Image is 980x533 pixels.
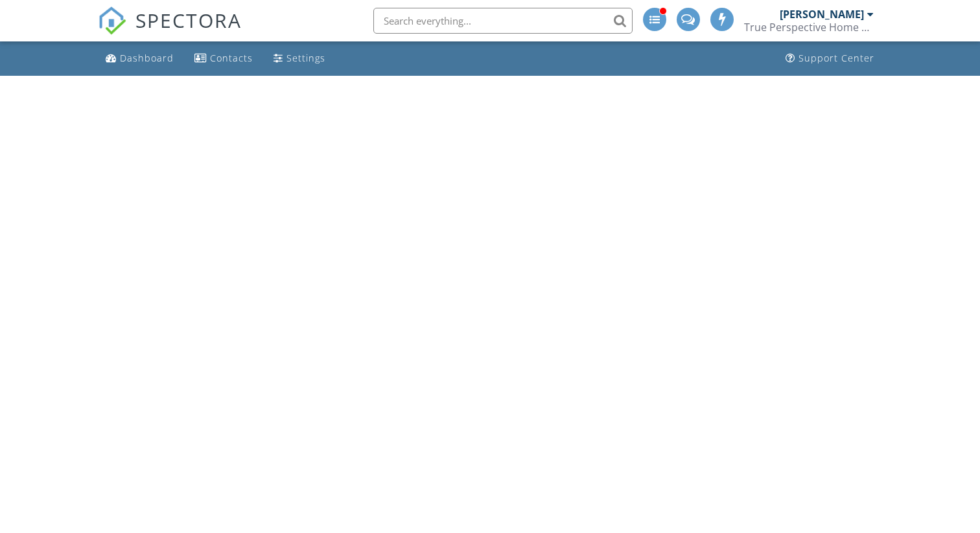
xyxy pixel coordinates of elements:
[189,47,258,71] a: Contacts
[100,47,179,71] a: Dashboard
[98,17,242,45] a: SPECTORA
[799,52,874,64] div: Support Center
[780,8,864,21] div: [PERSON_NAME]
[135,6,242,34] span: SPECTORA
[210,52,253,64] div: Contacts
[120,52,174,64] div: Dashboard
[268,47,331,71] a: Settings
[98,6,126,35] img: The Best Home Inspection Software - Spectora
[373,8,633,34] input: Search everything...
[744,21,874,34] div: True Perspective Home Consultants
[286,52,325,64] div: Settings
[780,47,880,71] a: Support Center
